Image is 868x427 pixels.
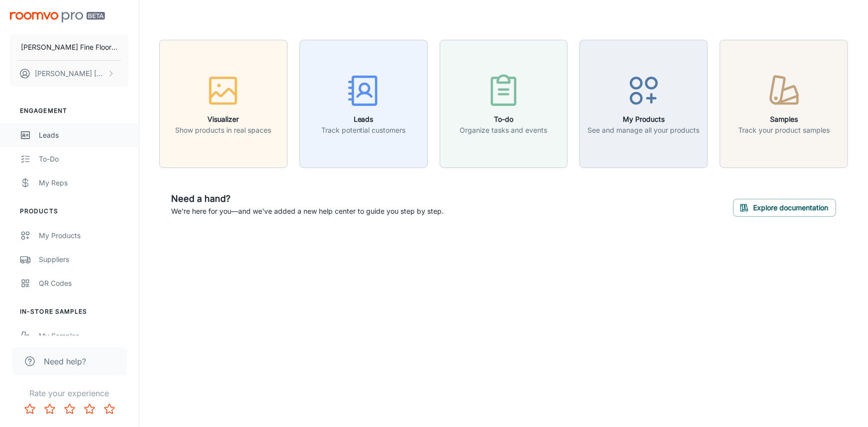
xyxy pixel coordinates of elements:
[39,130,129,141] div: Leads
[588,114,700,125] h6: My Products
[321,125,406,136] p: Track potential customers
[21,42,118,53] p: [PERSON_NAME] Fine Floors, Inc
[39,154,129,165] div: To-do
[579,98,708,108] a: My ProductsSee and manage all your products
[10,61,129,86] button: [PERSON_NAME] [PERSON_NAME]
[39,177,129,188] div: My Reps
[159,40,288,168] button: VisualizerShow products in real spaces
[35,68,105,79] p: [PERSON_NAME] [PERSON_NAME]
[720,40,848,168] button: SamplesTrack your product samples
[39,254,129,265] div: Suppliers
[171,206,444,217] p: We're here for you—and we've added a new help center to guide you step by step.
[460,114,547,125] h6: To-do
[440,98,568,108] a: To-doOrganize tasks and events
[738,114,830,125] h6: Samples
[733,199,836,217] button: Explore documentation
[733,202,836,212] a: Explore documentation
[175,125,271,136] p: Show products in real spaces
[738,125,830,136] p: Track your product samples
[39,230,129,241] div: My Products
[720,98,848,108] a: SamplesTrack your product samples
[175,114,271,125] h6: Visualizer
[440,40,568,168] button: To-doOrganize tasks and events
[460,125,547,136] p: Organize tasks and events
[588,125,700,136] p: See and manage all your products
[299,40,428,168] button: LeadsTrack potential customers
[299,98,428,108] a: LeadsTrack potential customers
[579,40,708,168] button: My ProductsSee and manage all your products
[10,34,129,60] button: [PERSON_NAME] Fine Floors, Inc
[321,114,406,125] h6: Leads
[171,192,444,206] h6: Need a hand?
[10,12,105,22] img: Roomvo PRO Beta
